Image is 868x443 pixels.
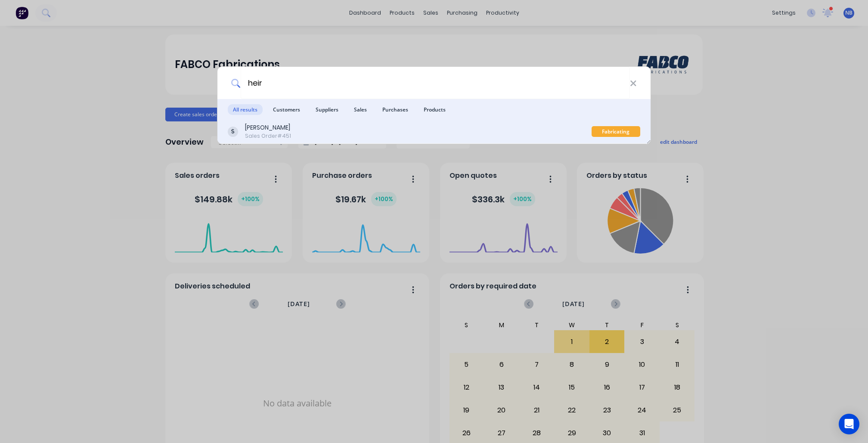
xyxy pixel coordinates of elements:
div: Sales Order #451 [245,132,291,140]
span: All results [228,104,263,115]
span: Products [418,104,451,115]
span: Sales [349,104,372,115]
div: Open Intercom Messenger [839,414,859,434]
div: Fabricating [592,126,640,137]
div: [PERSON_NAME] [245,123,291,132]
span: Suppliers [310,104,344,115]
span: Customers [268,104,305,115]
span: Purchases [377,104,413,115]
input: Start typing a customer or supplier name to create a new order... [241,67,630,99]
